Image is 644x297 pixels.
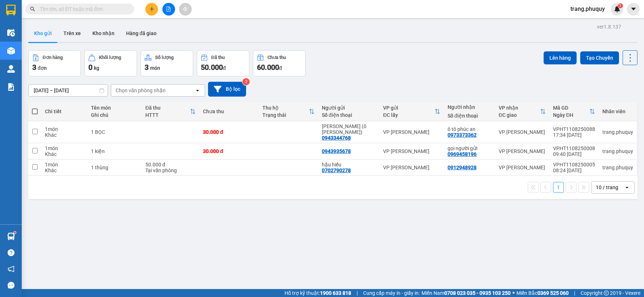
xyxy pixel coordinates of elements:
div: Chưa thu [203,109,255,114]
div: Khác [45,151,84,157]
span: question-circle [8,249,14,256]
span: đ [223,65,226,71]
button: Khối lượng0kg [84,50,137,76]
div: Thu hộ [262,105,309,111]
div: 50.000 đ [145,162,196,167]
span: search [30,7,35,12]
span: Miền Nam [421,289,511,297]
div: VPHT1108250088 [553,126,595,132]
div: VPHT1108250005 [553,162,595,167]
div: VP [PERSON_NAME] [383,148,440,154]
div: ngọc hải (ô tô phúc hải) [322,123,376,135]
span: ⚪️ [512,292,515,294]
span: | [357,289,358,297]
span: 60.000 [257,63,279,72]
input: Tìm tên, số ĐT hoặc mã đơn [40,5,125,13]
button: caret-down [627,3,640,16]
div: VP gửi [383,105,435,111]
div: ĐC lấy [383,112,435,118]
button: Số lượng3món [141,50,193,76]
div: 0943935678 [322,148,351,154]
button: Trên xe [58,25,87,42]
div: 0912948928 [448,165,477,170]
img: warehouse-icon [7,233,15,240]
sup: 1 [618,3,623,8]
div: 1 kiện [91,148,138,154]
div: ver 1.8.137 [597,23,621,31]
img: warehouse-icon [7,65,15,73]
div: hậu hiếu [322,162,376,167]
svg: open [624,184,630,190]
div: Đơn hàng [43,55,63,60]
div: VP [PERSON_NAME] [499,129,546,135]
div: 0969458196 [448,151,477,157]
span: 3 [32,63,36,72]
span: file-add [166,7,171,12]
div: 17:34 [DATE] [553,132,595,138]
button: Tạo Chuyến [580,51,619,64]
span: notification [8,266,14,272]
div: VP nhận [499,105,540,111]
div: 1 món [45,145,84,151]
span: copyright [604,290,609,296]
button: Bộ lọc [208,82,246,97]
div: Ngày ĐH [553,112,589,118]
div: ĐC giao [499,112,540,118]
div: 0943344768 [322,135,351,141]
div: 08:24 [DATE] [553,167,595,173]
span: Hỗ trợ kỹ thuật: [284,289,351,297]
span: đơn [38,65,47,71]
th: Toggle SortBy [259,102,318,121]
div: Số điện thoại [322,112,376,118]
span: 50.000 [201,63,223,72]
span: 0 [88,63,92,72]
input: Select a date range. [29,85,108,96]
span: đ [279,65,282,71]
strong: 0369 525 060 [537,290,569,296]
div: trang.phuquy [602,129,633,135]
span: 3 [145,63,149,72]
button: aim [179,3,192,16]
div: gọi người gửi [448,145,491,151]
span: Miền Bắc [516,289,569,297]
div: Chưa thu [267,55,286,60]
span: kg [94,65,99,71]
div: Người nhận [448,104,491,110]
button: 1 [553,182,564,193]
div: VP [PERSON_NAME] [499,148,546,154]
div: Mã GD [553,105,589,111]
button: Lên hàng [544,51,577,64]
div: Khác [45,132,84,138]
span: | [574,289,575,297]
img: icon-new-feature [614,6,620,12]
img: solution-icon [7,83,15,91]
div: Đã thu [145,105,190,111]
div: HTTT [145,112,190,118]
span: caret-down [630,6,637,12]
div: 1 món [45,162,84,167]
div: Đã thu [211,55,225,60]
div: 1 BỌC [91,129,138,135]
th: Toggle SortBy [549,102,599,121]
svg: open [195,88,200,93]
div: 09:40 [DATE] [553,151,595,157]
div: 1 thùng [91,165,138,170]
span: trang.phuquy [565,4,611,13]
button: file-add [162,3,175,16]
div: 30.000 đ [203,148,255,154]
div: ô tô phúc an [448,126,491,132]
th: Toggle SortBy [379,102,444,121]
div: Tên món [91,105,138,111]
div: Trạng thái [262,112,309,118]
strong: 1900 633 818 [320,290,351,296]
div: Nhân viên [602,109,633,114]
div: Khác [45,167,84,173]
span: message [8,282,14,289]
strong: 0708 023 035 - 0935 103 250 [444,290,511,296]
th: Toggle SortBy [142,102,199,121]
div: Khối lượng [99,55,121,60]
span: 1 [619,3,622,8]
div: Tại văn phòng [145,167,196,173]
sup: 1 [14,232,16,234]
div: VP [PERSON_NAME] [383,165,440,170]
